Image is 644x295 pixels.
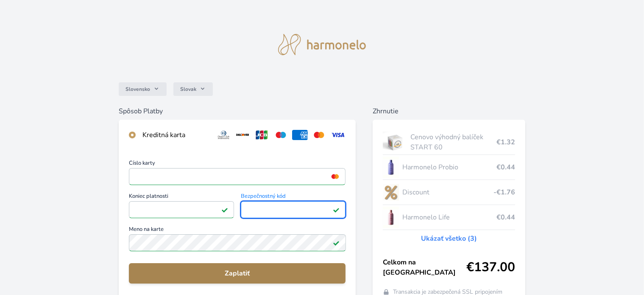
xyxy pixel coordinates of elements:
[373,106,525,116] h6: Zhrnutie
[235,130,251,140] img: discover.svg
[383,157,399,178] img: CLEAN_PROBIO_se_stinem_x-lo.jpg
[383,132,407,153] img: start.jpg
[493,187,515,197] span: -€1.76
[129,160,346,168] span: Číslo karty
[402,162,496,172] span: Harmonelo Probio
[180,86,196,93] span: Slovak
[142,130,209,140] div: Kreditná karta
[129,194,234,201] span: Koniec platnosti
[119,82,167,96] button: Slovensko
[241,194,346,201] span: Bezpečnostný kód
[383,207,399,228] img: CLEAN_LIFE_se_stinem_x-lo.jpg
[173,82,213,96] button: Slovak
[129,234,346,251] input: Meno na kartePole je platné
[125,86,150,93] span: Slovensko
[119,106,356,116] h6: Spôsob Platby
[496,137,515,147] span: €1.32
[466,260,515,275] span: €137.00
[216,130,231,140] img: diners.svg
[273,130,289,140] img: maestro.svg
[383,182,399,203] img: discount-lo.png
[402,212,496,222] span: Harmonelo Life
[333,206,340,213] img: Pole je platné
[311,130,327,140] img: mc.svg
[410,132,496,152] span: Cenovo výhodný balíček START 60
[129,227,346,234] span: Meno na karte
[421,233,477,244] a: Ukázať všetko (3)
[133,171,342,183] iframe: Iframe pre číslo karty
[136,268,339,278] span: Zaplatiť
[496,162,515,172] span: €0.44
[402,187,493,197] span: Discount
[129,263,346,284] button: Zaplatiť
[278,34,366,55] img: logo.svg
[221,206,228,213] img: Pole je platné
[496,212,515,222] span: €0.44
[383,257,466,278] span: Celkom na [GEOGRAPHIC_DATA]
[333,239,340,246] img: Pole je platné
[292,130,308,140] img: amex.svg
[254,130,270,140] img: jcb.svg
[330,130,346,140] img: visa.svg
[245,204,342,216] iframe: Iframe pre bezpečnostný kód
[329,173,341,180] img: mc
[133,204,230,216] iframe: Iframe pre deň vypršania platnosti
